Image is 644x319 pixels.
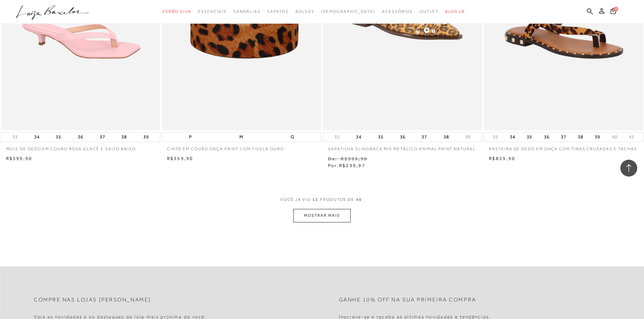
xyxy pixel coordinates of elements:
[463,134,473,140] button: 39
[141,132,151,142] button: 39
[54,132,63,142] button: 35
[76,132,85,142] button: 36
[382,5,413,18] a: categoryNavScreenReaderText
[356,197,362,209] span: 40
[627,134,636,140] button: 41
[593,132,602,142] button: 39
[609,7,618,17] button: 0
[328,163,365,168] span: Por:
[280,197,311,203] span: VOCê JÁ VIU
[420,5,438,18] a: categoryNavScreenReaderText
[162,5,191,18] a: categoryNavScreenReaderText
[119,132,129,142] button: 38
[341,156,367,161] small: R$999,90
[445,9,465,14] span: BLOG LB
[267,5,288,18] a: categoryNavScreenReaderText
[508,132,517,142] button: 34
[267,9,288,14] span: Sapatos
[610,134,619,140] button: 40
[233,5,260,18] a: categoryNavScreenReaderText
[489,156,515,161] span: R$859,90
[525,132,534,142] button: 35
[484,142,643,152] a: RASTEIRA DE DEDO EM ONÇA COM TIRAS CRUZADAS E TACHAS
[10,134,20,140] button: 33
[162,9,191,14] span: Verão Viva
[328,156,337,161] small: De:
[323,142,482,152] a: SAPATILHA SLINGBACK MIX METÁLICO ANIMAL PRINT NATURAL
[339,297,476,303] h2: Ganhe 10% off na sua primeira compra
[237,132,245,142] button: M
[445,5,465,18] a: BLOG LB
[167,156,193,161] span: R$359,90
[312,197,318,209] span: 12
[542,132,551,142] button: 36
[491,134,500,140] button: 33
[442,132,451,142] button: 38
[382,9,413,14] span: Acessórios
[321,5,375,18] a: noSubCategoriesText
[354,132,363,142] button: 34
[34,297,151,303] h2: Compre nas lojas [PERSON_NAME]
[289,132,296,142] button: G
[576,132,585,142] button: 38
[6,156,32,161] span: R$399,90
[233,9,260,14] span: Sandálias
[1,142,160,152] a: MULE DE DEDO EM COURO ROSA GLACÊ E SALTO BAIXO
[198,9,226,14] span: Essenciais
[420,132,429,142] button: 37
[614,7,618,11] span: 0
[559,132,568,142] button: 37
[295,5,314,18] a: categoryNavScreenReaderText
[420,9,438,14] span: Outlet
[162,142,321,152] a: CINTO EM COURO ONÇA PRINT COM FIVELA OURO
[332,134,342,140] button: 33
[339,163,365,168] span: R$299,97
[321,9,375,14] span: [DEMOGRAPHIC_DATA]
[295,9,314,14] span: Bolsas
[320,197,354,203] span: PRODUTOS DE
[376,132,385,142] button: 35
[32,132,42,142] button: 34
[198,5,226,18] a: categoryNavScreenReaderText
[293,209,350,222] button: MOSTRAR MAIS
[187,132,194,142] button: P
[398,132,407,142] button: 36
[98,132,107,142] button: 37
